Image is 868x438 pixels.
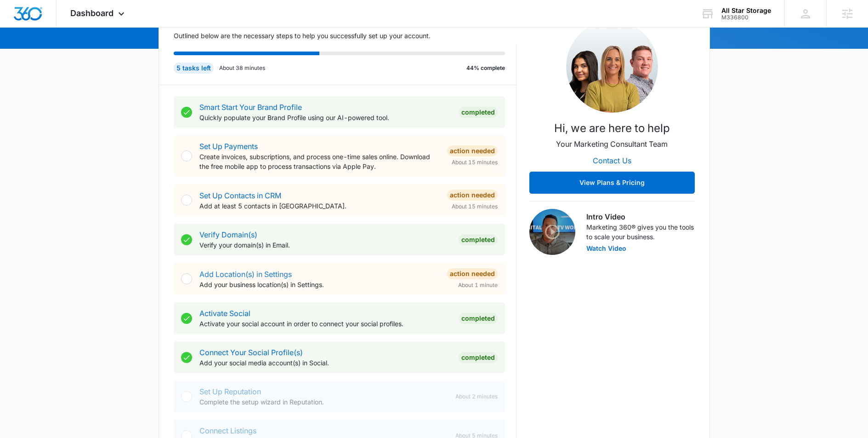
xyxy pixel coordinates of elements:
button: View Plans & Pricing [529,172,695,194]
span: Dashboard [70,8,113,18]
a: Verify Domain(s) [199,230,257,239]
a: Smart Start Your Brand Profile [199,103,302,112]
div: Action Needed [447,190,498,201]
p: Add your business location(s) in Settings. [199,280,440,289]
p: Complete the setup wizard in Reputation. [199,397,448,407]
p: Add your social media account(s) in Social. [199,358,451,368]
div: Completed [459,107,498,118]
button: Watch Video [586,245,626,252]
p: About 38 minutes [219,64,265,72]
span: About 2 minutes [455,392,498,401]
div: Domain: [DOMAIN_NAME] [24,24,101,31]
p: Quickly populate your Brand Profile using our AI-powered tool. [199,113,451,122]
p: Marketing 360® gives you the tools to scale your business. [586,222,695,242]
a: Add Location(s) in Settings [199,270,292,279]
img: tab_domain_overview_orange.svg [25,53,32,61]
img: Intro Video [529,209,575,255]
h3: Intro Video [586,211,695,222]
img: logo_orange.svg [15,15,22,22]
div: Keywords by Traffic [102,54,155,60]
img: tab_keywords_by_traffic_grey.svg [91,53,99,61]
p: Activate your social account in order to connect your social profiles. [199,319,451,328]
div: Action Needed [447,268,498,279]
p: Create invoices, subscriptions, and process one-time sales online. Download the free mobile app t... [199,152,440,171]
a: Set Up Payments [199,142,258,151]
a: Activate Social [199,309,250,318]
a: Connect Your Social Profile(s) [199,348,303,357]
a: Set Up Contacts in CRM [199,191,281,200]
button: Contact Us [584,150,641,172]
div: Completed [459,352,498,363]
p: 44% complete [466,64,505,72]
p: Verify your domain(s) in Email. [199,240,451,250]
div: Action Needed [447,145,498,156]
div: v 4.0.25 [26,15,45,22]
p: Hi, we are here to help [554,120,670,137]
p: Add at least 5 contacts in [GEOGRAPHIC_DATA]. [199,201,440,211]
img: website_grey.svg [15,24,22,31]
div: account id [721,14,771,21]
span: About 1 minute [458,281,498,289]
div: account name [721,7,771,14]
span: About 15 minutes [452,158,498,167]
p: Outlined below are the necessary steps to help you successfully set up your account. [174,31,516,40]
p: Your Marketing Consultant Team [556,138,668,150]
div: Domain Overview [35,54,82,60]
span: About 15 minutes [452,202,498,211]
div: Completed [459,234,498,245]
div: Completed [459,313,498,324]
div: 5 tasks left [174,63,214,74]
